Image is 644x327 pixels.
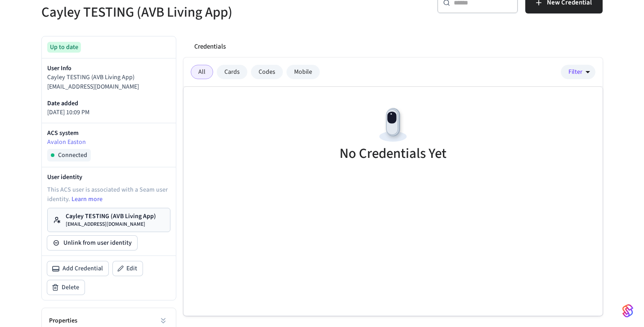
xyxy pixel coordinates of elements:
a: Cayley TESTING (AVB Living App)[EMAIL_ADDRESS][DOMAIN_NAME] [47,208,170,232]
span: Connected [58,151,87,160]
span: Add Credential [63,264,103,273]
p: Cayley TESTING (AVB Living App) [47,73,170,82]
div: Mobile [286,65,320,79]
a: Learn more [72,195,103,204]
h5: Cayley TESTING (AVB Living App) [41,3,317,22]
h5: No Credentials Yet [340,144,447,163]
div: Cards [217,65,247,79]
button: Delete [47,280,85,295]
button: Credentials [187,36,233,58]
button: Filter [561,65,595,79]
p: Cayley TESTING (AVB Living App) [66,212,156,221]
img: Devices Empty State [373,105,413,145]
h2: Properties [49,316,77,325]
div: All [191,65,213,79]
img: SeamLogoGradient.69752ec5.svg [622,304,633,318]
button: Edit [113,261,143,276]
button: Add Credential [47,261,108,276]
p: [DATE] 10:09 PM [47,108,170,117]
a: Avalon Easton [47,138,170,147]
p: [EMAIL_ADDRESS][DOMAIN_NAME] [66,221,156,228]
p: [EMAIL_ADDRESS][DOMAIN_NAME] [47,82,170,92]
span: Edit [126,264,137,273]
div: Codes [251,65,283,79]
div: Up to date [47,42,81,53]
p: User Info [47,64,170,73]
button: Unlink from user identity [47,236,137,250]
p: This ACS user is associated with a Seam user identity. [47,185,170,204]
p: Date added [47,99,170,108]
p: ACS system [47,129,170,138]
span: Delete [62,283,79,292]
p: User identity [47,173,170,182]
